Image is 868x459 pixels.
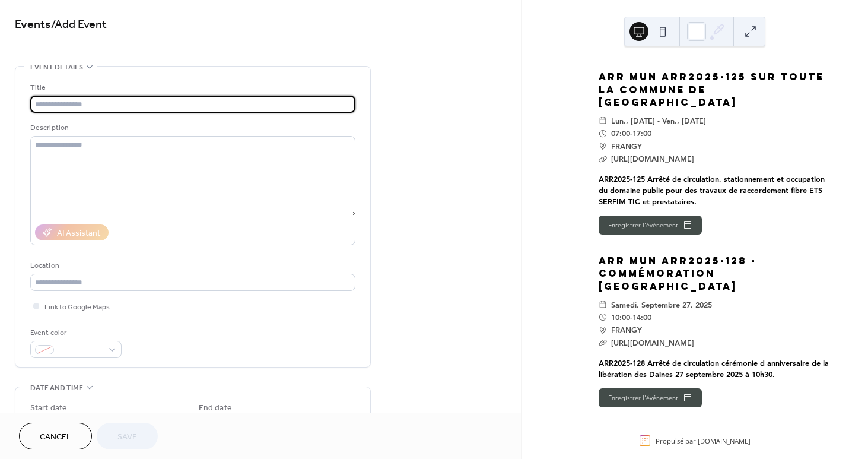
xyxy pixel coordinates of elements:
div: Propulsé par [656,436,751,445]
button: Enregistrer l'événement [599,216,702,235]
span: lun., [DATE] - ven., [DATE] [611,115,706,127]
div: ARR2025-128 Arrêté de circulation cérémonie d anniversaire de la libération des Daines 27 se... [599,357,829,380]
div: ​ [599,311,607,324]
div: End date [199,402,232,414]
div: ​ [599,140,607,153]
a: ARR MUN ARR2025-128 - Commémoration [GEOGRAPHIC_DATA] [599,255,756,292]
span: Event details [30,61,83,74]
span: FRANGY [611,140,642,153]
span: 10:00 [611,311,630,324]
div: sept. [565,94,581,100]
div: ARR2025-125 Arrêté de circulation, stationnement et occupation du domaine public pour des trava... [599,173,829,207]
span: Link to Google Maps [44,301,110,314]
span: samedi, septembre 27, 2025 [611,299,712,311]
span: / Add Event [51,13,107,36]
a: Events [15,13,51,36]
span: 17:00 [632,127,651,140]
a: [DOMAIN_NAME] [698,436,751,445]
div: 27 [565,262,581,276]
span: - [630,127,632,140]
button: Cancel [19,423,92,449]
div: 8 [570,78,577,92]
span: Date and time [30,382,83,394]
a: [URL][DOMAIN_NAME] [611,154,694,163]
span: 07:00 [611,127,630,140]
div: Title [30,81,353,94]
span: - [630,311,632,324]
div: Start date [30,402,67,414]
div: sept. [565,278,581,284]
span: 14:00 [632,311,651,324]
a: ARR MUN ARR2025-125 SUR TOUTE LA COMMUNE DE [GEOGRAPHIC_DATA] [599,71,824,108]
div: Description [30,122,353,134]
div: ​ [599,299,607,311]
div: ​ [599,127,607,140]
div: ​ [599,153,607,165]
span: FRANGY [611,324,642,336]
div: ​ [599,324,607,336]
span: Cancel [40,431,71,444]
div: Location [30,259,353,272]
button: Enregistrer l'événement [599,388,702,407]
div: ​ [599,337,607,349]
div: ​ [599,115,607,127]
a: [URL][DOMAIN_NAME] [611,338,694,347]
div: Event color [30,327,119,339]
